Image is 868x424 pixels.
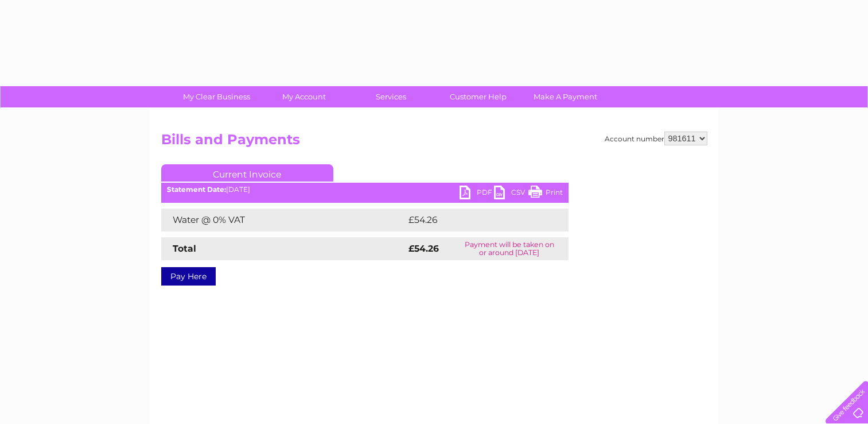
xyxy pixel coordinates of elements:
a: Pay Here [161,267,216,286]
a: Make A Payment [518,86,613,107]
div: [DATE] [161,186,569,194]
a: Current Invoice [161,164,333,182]
strong: £54.26 [408,243,439,254]
td: Water @ 0% VAT [161,209,406,232]
strong: Total [173,243,196,254]
td: Payment will be taken on or around [DATE] [450,237,569,260]
a: Services [344,86,438,107]
a: CSV [494,186,528,202]
a: My Account [256,86,351,107]
a: Print [528,186,563,202]
a: PDF [460,186,494,202]
a: Customer Help [431,86,526,107]
a: My Clear Business [169,86,264,107]
div: Account number [605,132,707,145]
h2: Bills and Payments [161,132,707,153]
td: £54.26 [406,209,546,232]
b: Statement Date: [167,185,226,194]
